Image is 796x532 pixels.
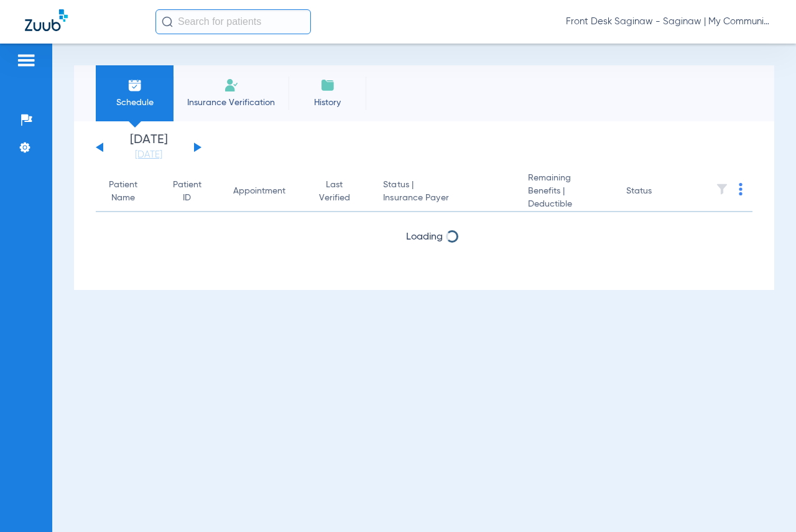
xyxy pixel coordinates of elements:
div: Patient ID [172,179,213,205]
div: Appointment [233,185,297,198]
img: History [320,78,335,93]
div: Patient ID [172,179,202,205]
span: Schedule [105,96,164,109]
div: Last Verified [317,179,364,205]
img: Zuub Logo [25,9,68,31]
span: Loading [406,232,443,242]
li: [DATE] [111,134,186,161]
div: Appointment [233,185,285,198]
th: Remaining Benefits | [518,172,616,212]
th: Status [616,172,700,212]
a: [DATE] [111,149,186,161]
div: Last Verified [317,179,353,205]
th: Status | [373,172,517,212]
span: History [298,96,357,109]
input: Search for patients [155,9,311,34]
img: Schedule [127,78,142,93]
img: hamburger-icon [16,53,36,68]
img: Search Icon [162,16,173,27]
img: group-dot-blue.svg [739,183,743,195]
span: Insurance Payer [383,192,507,205]
img: Manual Insurance Verification [224,78,239,93]
img: filter.svg [716,183,728,195]
div: Patient Name [106,179,141,205]
span: Deductible [528,198,606,211]
span: Front Desk Saginaw - Saginaw | My Community Dental Centers [566,16,771,28]
div: Patient Name [106,179,152,205]
span: Insurance Verification [183,96,279,109]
